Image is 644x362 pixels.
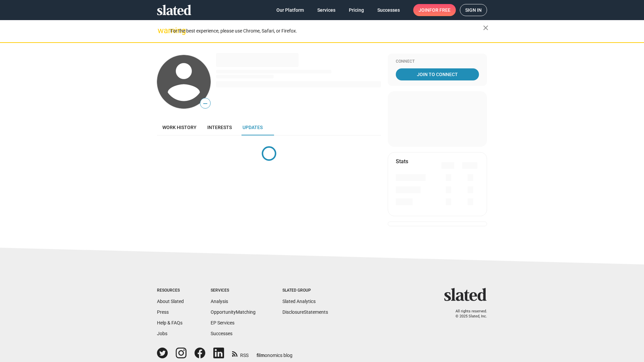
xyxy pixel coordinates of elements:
span: — [200,99,210,108]
a: Slated Analytics [282,299,316,304]
div: Resources [157,288,184,293]
a: Press [157,309,169,315]
span: Work history [162,125,197,130]
a: Pricing [343,4,369,16]
span: Our Platform [276,4,304,16]
a: Help & FAQs [157,320,182,325]
a: Sign in [460,4,487,16]
span: Join [419,4,450,16]
mat-icon: close [482,24,490,32]
a: OpportunityMatching [211,309,256,315]
a: EP Services [211,320,234,325]
mat-icon: warning [158,26,166,35]
a: Successes [372,4,405,16]
a: Interests [202,119,237,135]
div: Slated Group [282,288,328,293]
span: Pricing [349,4,364,16]
a: Analysis [211,299,228,304]
p: All rights reserved. © 2025 Slated, Inc. [448,309,487,319]
span: Updates [243,125,263,130]
span: film [257,353,265,358]
div: Services [211,288,256,293]
a: Successes [211,331,232,336]
a: Jobs [157,331,167,336]
a: DisclosureStatements [282,309,328,315]
span: Services [317,4,335,16]
a: Updates [237,119,268,135]
a: Joinfor free [413,4,456,16]
a: Services [312,4,341,16]
a: About Slated [157,299,184,304]
div: For the best experience, please use Chrome, Safari, or Firefox. [170,26,483,36]
a: Join To Connect [396,68,479,80]
span: Sign in [465,4,482,16]
span: Successes [377,4,400,16]
a: Our Platform [271,4,309,16]
a: filmonomics blog [257,347,292,359]
a: RSS [232,348,249,359]
span: Join To Connect [397,68,478,80]
a: Work history [157,119,202,135]
div: Connect [396,59,479,64]
mat-card-title: Stats [396,158,408,165]
span: Interests [207,125,232,130]
span: for free [429,4,450,16]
